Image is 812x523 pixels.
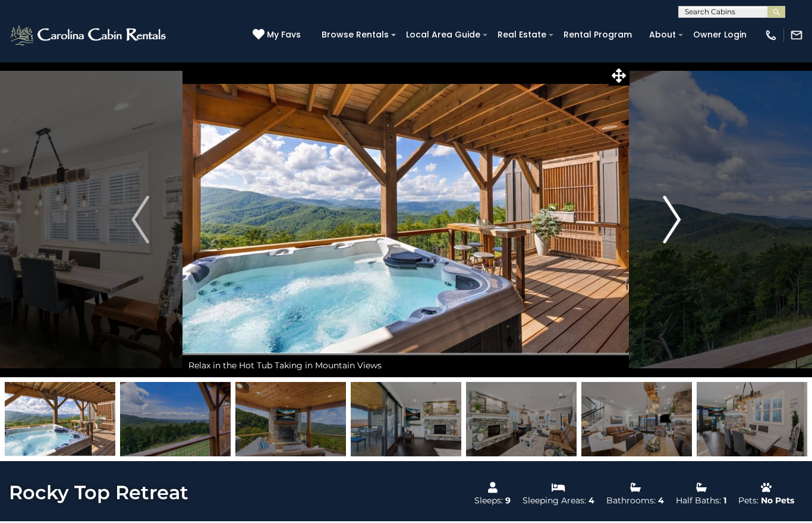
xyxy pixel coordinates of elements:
[400,26,486,44] a: Local Area Guide
[120,382,231,456] img: 165206876
[630,62,714,377] button: Next
[9,23,169,47] img: White-1-2.png
[581,382,692,456] img: 165422456
[764,29,778,42] img: phone-regular-white.png
[558,26,638,44] a: Rental Program
[466,382,577,456] img: 165420060
[492,26,552,44] a: Real Estate
[697,382,807,456] img: 165422492
[98,62,182,377] button: Previous
[131,196,149,243] img: arrow
[790,29,803,42] img: mail-regular-white.png
[267,29,301,41] span: My Favs
[182,353,629,377] div: Relax in the Hot Tub Taking in Mountain Views
[5,382,115,456] img: 165290616
[253,29,304,42] a: My Favs
[316,26,395,44] a: Browse Rentals
[663,196,681,243] img: arrow
[351,382,461,456] img: 165422485
[643,26,682,44] a: About
[235,382,346,456] img: 165212962
[687,26,753,44] a: Owner Login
